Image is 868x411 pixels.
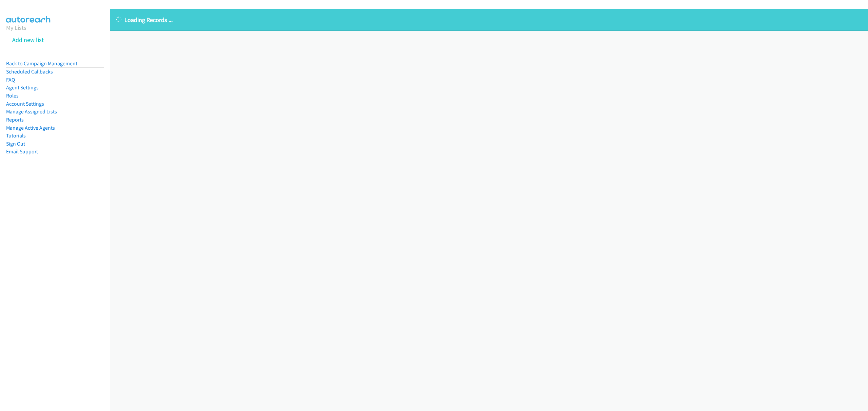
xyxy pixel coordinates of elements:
a: Account Settings [6,101,44,107]
a: My Lists [6,24,26,31]
p: Loading Records ... [116,15,862,24]
a: Manage Assigned Lists [6,108,57,115]
a: Add new list [12,36,44,44]
a: Agent Settings [6,84,39,91]
a: FAQ [6,77,15,83]
a: Sign Out [6,140,25,147]
a: Scheduled Callbacks [6,68,53,75]
a: Back to Campaign Management [6,60,77,67]
a: Reports [6,116,24,123]
a: Email Support [6,148,38,155]
a: Manage Active Agents [6,125,55,131]
a: Tutorials [6,132,26,139]
a: Roles [6,92,19,99]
